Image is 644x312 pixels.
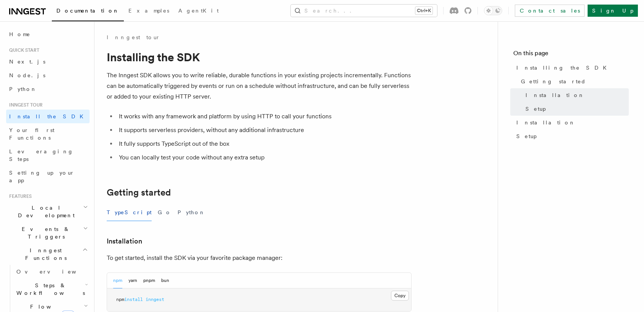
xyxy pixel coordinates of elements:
[107,253,412,263] p: To get started, install the SDK via your favorite package manager:
[117,111,412,122] li: It works with any framework and platform by using HTTP to call your functions
[174,2,223,21] a: AgentKit
[513,116,629,129] a: Installation
[6,68,90,82] a: Node.js
[161,273,169,288] button: bun
[6,47,39,53] span: Quick start
[515,5,585,17] a: Contact sales
[525,105,546,113] span: Setup
[588,5,638,17] a: Sign Up
[124,2,174,21] a: Examples
[143,273,155,288] button: pnpm
[484,6,502,15] button: Toggle dark mode
[6,222,90,244] button: Events & Triggers
[6,27,90,41] a: Home
[9,30,30,38] span: Home
[516,132,537,140] span: Setup
[6,82,90,96] a: Python
[146,297,164,302] span: inngest
[13,279,90,300] button: Steps & Workflows
[6,55,90,68] a: Next.js
[56,8,119,14] span: Documentation
[178,204,205,221] button: Python
[6,102,43,108] span: Inngest tour
[107,70,412,102] p: The Inngest SDK allows you to write reliable, durable functions in your existing projects increme...
[6,110,90,123] a: Install the SDK
[518,75,629,88] a: Getting started
[516,119,575,126] span: Installation
[6,123,90,145] a: Your first Functions
[9,86,37,92] span: Python
[6,225,83,240] span: Events & Triggers
[9,127,54,141] span: Your first Functions
[6,166,90,187] a: Setting up your app
[178,8,219,14] span: AgentKit
[391,291,409,301] button: Copy
[415,7,433,14] kbd: Ctrl+K
[521,78,586,85] span: Getting started
[107,50,412,64] h1: Installing the SDK
[117,152,412,163] li: You can locally test your code without any extra setup
[513,129,629,143] a: Setup
[9,113,88,119] span: Install the SDK
[9,59,45,65] span: Next.js
[116,297,124,302] span: npm
[13,282,85,297] span: Steps & Workflows
[13,265,90,279] a: Overview
[107,187,171,198] a: Getting started
[113,273,122,288] button: npm
[52,2,124,21] a: Documentation
[9,170,75,183] span: Setting up your app
[291,5,437,17] button: Search...Ctrl+K
[9,148,74,162] span: Leveraging Steps
[6,247,82,262] span: Inngest Functions
[107,236,142,247] a: Installation
[6,193,32,199] span: Features
[513,49,629,61] h4: On this page
[516,64,611,72] span: Installing the SDK
[513,61,629,75] a: Installing the SDK
[6,204,83,219] span: Local Development
[16,269,95,275] span: Overview
[6,201,90,222] button: Local Development
[158,204,171,221] button: Go
[522,88,629,102] a: Installation
[6,244,90,265] button: Inngest Functions
[128,273,137,288] button: yarn
[107,204,152,221] button: TypeScript
[9,72,45,78] span: Node.js
[117,125,412,135] li: It supports serverless providers, without any additional infrastructure
[107,33,160,41] a: Inngest tour
[6,145,90,166] a: Leveraging Steps
[522,102,629,116] a: Setup
[525,91,585,99] span: Installation
[128,8,169,14] span: Examples
[117,138,412,149] li: It fully supports TypeScript out of the box
[124,297,143,302] span: install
